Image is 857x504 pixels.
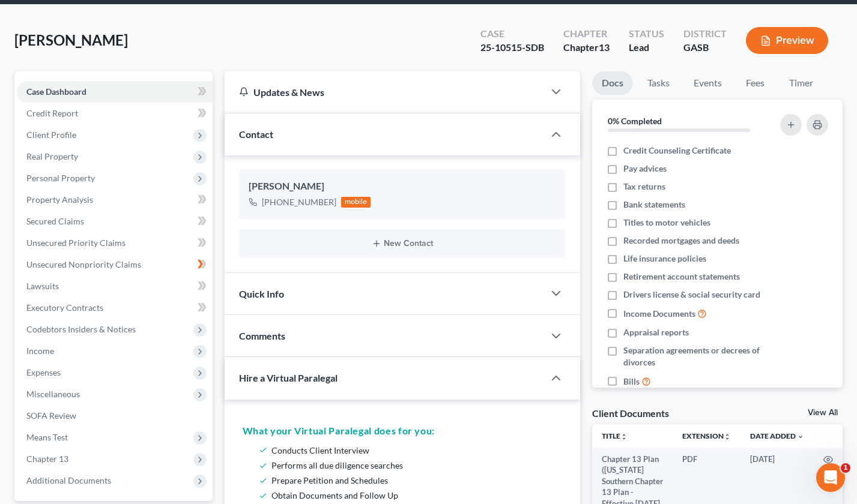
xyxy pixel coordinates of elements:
[26,302,103,313] span: Executory Contracts
[239,86,530,98] div: Updates & News
[271,488,557,503] li: Obtain Documents and Follow Up
[623,145,731,157] span: Credit Counseling Certificate
[26,130,76,140] span: Client Profile
[271,473,557,488] li: Prepare Petition and Schedules
[17,232,213,254] a: Unsecured Priority Claims
[26,216,84,226] span: Secured Claims
[26,475,111,485] span: Additional Documents
[26,410,76,421] span: SOFA Review
[271,458,557,473] li: Performs all due diligence searches
[17,405,213,427] a: SOFA Review
[239,330,285,341] span: Comments
[638,71,679,95] a: Tasks
[623,376,640,388] span: Bills
[17,211,213,232] a: Secured Claims
[26,346,54,356] span: Income
[271,443,557,458] li: Conducts Client Interview
[682,431,731,440] a: Extensionunfold_more
[629,41,664,55] div: Lead
[480,41,544,55] div: 25-10515-SDB
[563,27,610,41] div: Chapter
[592,71,633,95] a: Docs
[816,463,845,492] iframe: Intercom live chat
[480,27,544,41] div: Case
[780,71,823,95] a: Timer
[797,433,804,440] i: expand_more
[623,326,689,338] span: Appraisal reports
[26,108,78,118] span: Credit Report
[808,409,838,417] a: View All
[17,297,213,319] a: Executory Contracts
[623,235,739,247] span: Recorded mortgages and deeds
[17,254,213,275] a: Unsecured Nonpriority Claims
[249,179,556,194] div: [PERSON_NAME]
[26,454,68,464] span: Chapter 13
[623,181,665,193] span: Tax returns
[684,71,731,95] a: Events
[683,41,727,55] div: GASB
[620,433,628,440] i: unfold_more
[26,151,78,161] span: Real Property
[14,31,128,49] span: [PERSON_NAME]
[736,71,775,95] a: Fees
[26,194,93,205] span: Property Analysis
[341,197,371,208] div: mobile
[17,81,213,103] a: Case Dashboard
[623,163,667,175] span: Pay advices
[563,41,610,55] div: Chapter
[17,275,213,297] a: Lawsuits
[608,116,662,126] strong: 0% Completed
[17,189,213,211] a: Property Analysis
[724,433,731,440] i: unfold_more
[26,173,95,183] span: Personal Property
[623,344,770,368] span: Separation agreements or decrees of divorces
[623,271,740,283] span: Retirement account statements
[26,238,126,248] span: Unsecured Priority Claims
[26,259,141,269] span: Unsecured Nonpriority Claims
[249,239,556,248] button: New Contact
[683,27,727,41] div: District
[262,196,336,208] div: [PHONE_NUMBER]
[239,128,273,140] span: Contact
[26,432,68,442] span: Means Test
[26,367,61,377] span: Expenses
[602,431,628,440] a: Titleunfold_more
[750,431,804,440] a: Date Added expand_more
[623,289,760,301] span: Drivers license & social security card
[592,407,669,419] div: Client Documents
[599,41,610,53] span: 13
[623,217,710,229] span: Titles to motor vehicles
[239,372,338,383] span: Hire a Virtual Paralegal
[26,389,80,399] span: Miscellaneous
[26,86,86,97] span: Case Dashboard
[629,27,664,41] div: Status
[26,281,59,291] span: Lawsuits
[17,103,213,124] a: Credit Report
[841,463,850,473] span: 1
[623,199,685,211] span: Bank statements
[746,27,828,54] button: Preview
[26,324,136,334] span: Codebtors Insiders & Notices
[623,308,695,320] span: Income Documents
[239,288,284,299] span: Quick Info
[243,424,562,438] h5: What your Virtual Paralegal does for you:
[623,253,706,265] span: Life insurance policies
